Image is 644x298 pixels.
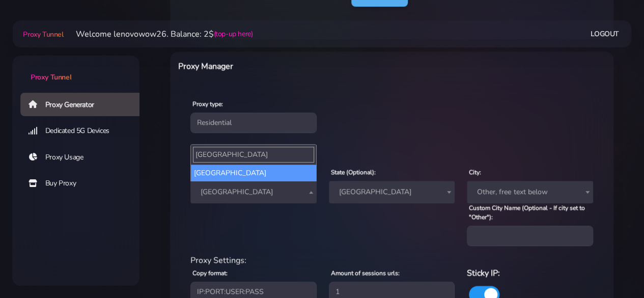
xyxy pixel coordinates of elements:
label: Proxy type: [192,99,223,109]
a: Buy Proxy [20,172,148,195]
span: Australia [190,181,317,203]
a: Dedicated 5G Devices [20,119,148,143]
input: City [467,226,593,246]
div: Proxy Settings: [184,254,599,266]
a: (top-up here) [214,29,253,39]
label: Copy format: [192,268,228,278]
a: Account Top Up [20,198,148,222]
span: New South Wales [335,185,449,199]
label: State (Optional): [331,168,376,177]
h6: Sticky IP: [467,266,593,280]
a: Proxy Tunnel [12,56,139,83]
div: Location: [184,153,599,166]
span: Proxy Tunnel [23,30,63,39]
span: Proxy Tunnel [31,72,71,82]
a: Proxy Generator [20,93,148,116]
a: Logout [591,24,619,43]
li: Welcome lenovowow26. Balance: 2$ [64,28,253,40]
iframe: Webchat Widget [595,249,631,285]
span: Other, free text below [467,181,593,203]
label: City: [469,168,481,177]
li: [GEOGRAPHIC_DATA] [191,165,316,181]
span: Other, free text below [473,185,587,199]
label: Custom City Name (Optional - If city set to "Other"): [469,203,593,222]
input: Search [193,147,314,162]
a: Proxy Tunnel [21,26,63,42]
label: Amount of sessions urls: [331,268,400,278]
h6: Proxy Manager [178,60,422,73]
a: Proxy Usage [20,146,148,169]
span: Australia [197,185,311,199]
span: New South Wales [329,181,455,203]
